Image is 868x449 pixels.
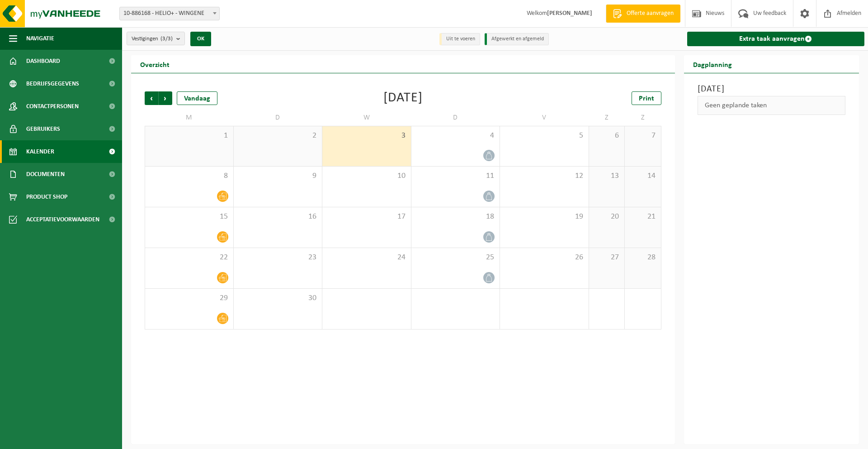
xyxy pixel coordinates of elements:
[150,171,229,181] span: 8
[594,171,620,181] span: 13
[190,32,211,46] button: OK
[505,131,584,141] span: 5
[629,131,656,141] span: 7
[505,171,584,181] span: 12
[327,253,406,263] span: 24
[160,36,173,42] count: (3/3)
[485,33,549,45] li: Afgewerkt en afgemeld
[327,131,406,141] span: 3
[625,110,661,126] td: Z
[594,131,620,141] span: 6
[26,140,54,163] span: Kalender
[119,7,220,20] span: 10-886168 - HELIO+ - WINGENE
[26,72,79,95] span: Bedrijfsgegevens
[26,163,65,186] span: Documenten
[439,33,480,45] li: Uit te voeren
[505,253,584,263] span: 26
[150,212,229,222] span: 15
[145,91,158,105] span: Vorige
[26,118,60,140] span: Gebruikers
[416,253,495,263] span: 25
[629,253,656,263] span: 28
[416,131,495,141] span: 4
[238,253,318,263] span: 23
[132,32,173,46] span: Vestigingen
[26,208,99,231] span: Acceptatievoorwaarden
[145,110,234,126] td: M
[547,10,592,17] strong: [PERSON_NAME]
[150,293,229,303] span: 29
[26,50,60,72] span: Dashboard
[687,32,865,46] a: Extra taak aanvragen
[26,186,67,208] span: Product Shop
[684,55,741,73] h2: Dagplanning
[234,110,323,126] td: D
[238,171,318,181] span: 9
[606,5,680,23] a: Offerte aanvragen
[322,110,411,126] td: W
[26,95,79,118] span: Contactpersonen
[150,253,229,263] span: 22
[383,91,423,105] div: [DATE]
[624,9,676,18] span: Offerte aanvragen
[411,110,500,126] td: D
[594,212,620,222] span: 20
[150,131,229,141] span: 1
[127,32,185,45] button: Vestigingen(3/3)
[500,110,589,126] td: V
[131,55,179,73] h2: Overzicht
[629,212,656,222] span: 21
[632,91,661,105] a: Print
[238,293,318,303] span: 30
[698,96,846,115] div: Geen geplande taken
[416,171,495,181] span: 11
[159,91,172,105] span: Volgende
[327,171,406,181] span: 10
[120,7,219,20] span: 10-886168 - HELIO+ - WINGENE
[177,91,217,105] div: Vandaag
[238,212,318,222] span: 16
[505,212,584,222] span: 19
[589,110,625,126] td: Z
[639,95,654,102] span: Print
[26,27,54,50] span: Navigatie
[594,253,620,263] span: 27
[416,212,495,222] span: 18
[327,212,406,222] span: 17
[629,171,656,181] span: 14
[698,82,846,96] h3: [DATE]
[238,131,318,141] span: 2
